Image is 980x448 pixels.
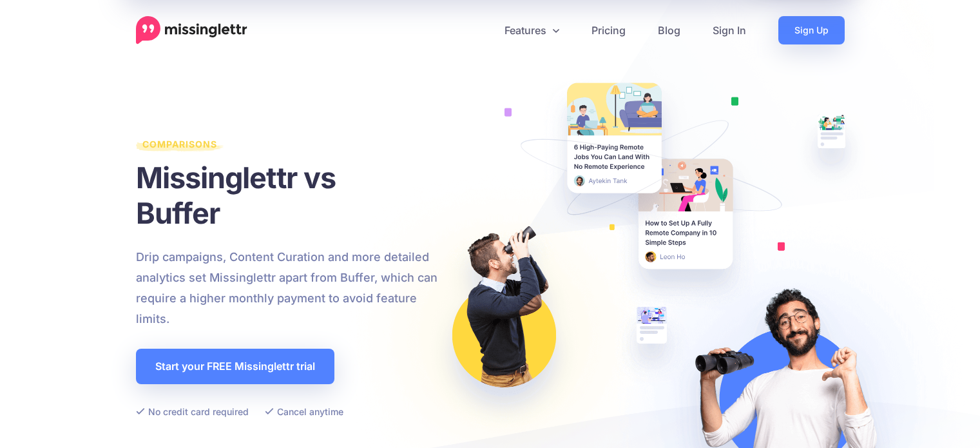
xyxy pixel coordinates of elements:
span: Comparisons [136,139,224,156]
a: Features [488,16,575,44]
h1: Missinglettr vs Buffer [136,160,442,231]
a: Start your FREE Missinglettr trial [136,349,334,384]
li: Cancel anytime [265,404,343,420]
a: Sign Up [778,16,845,44]
a: Pricing [575,16,642,44]
li: No credit card required [136,404,249,420]
a: Sign In [697,16,762,44]
a: Home [136,16,247,44]
p: Drip campaigns, Content Curation and more detailed analytics set Missinglettr apart from Buffer, ... [136,247,442,329]
a: Blog [642,16,697,44]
